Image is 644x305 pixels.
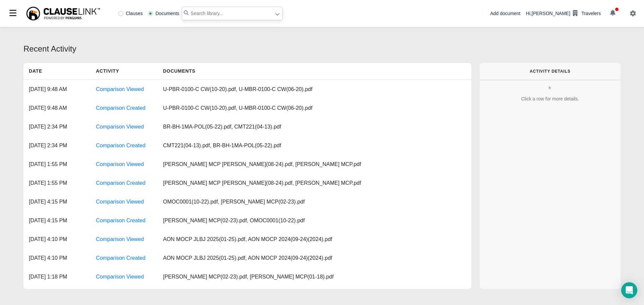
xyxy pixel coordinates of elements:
a: Comparison Viewed [96,161,144,167]
div: [DATE] 9:48 AM [23,99,91,118]
div: [DATE] 1:55 PM [23,155,91,174]
img: ClauseLink [25,6,101,21]
div: [DATE] 12:24 PM [23,286,91,305]
label: Documents [148,11,179,16]
div: [PERSON_NAME] MCP [PERSON_NAME](08-24).pdf, [PERSON_NAME] MCP.pdf [158,155,367,174]
a: Comparison Created [96,218,146,223]
a: Comparison Created [96,105,146,111]
input: Search library... [182,7,282,20]
div: AON MOCP JLBJ 2025(01-25).pdf, AON MOCP 2024(09-24)(2024).pdf [158,230,338,249]
div: [PERSON_NAME] MCP(02-23).pdf, OMOC0001(10-22).pdf [158,211,310,230]
div: [DATE] 9:48 AM [23,80,91,99]
a: Comparison Created [96,255,146,261]
div: [DATE] 4:10 PM [23,230,91,249]
div: [DATE] 1:18 PM [23,268,91,286]
div: U-PBR-0100-C CW(10-20).pdf, U-MBR-0100-C CW(06-20).pdf [158,99,318,118]
div: CNA-71622-XX(07-13).pdf, CMT221(04-13).pdf [158,286,292,305]
div: [DATE] 2:34 PM [23,136,91,155]
div: [DATE] 2:34 PM [23,118,91,136]
a: Comparison Viewed [96,236,144,242]
h5: Activity [91,63,158,79]
a: Comparison Viewed [96,124,144,130]
h5: Date [23,63,91,79]
div: [PERSON_NAME] MCP [PERSON_NAME](08-24).pdf, [PERSON_NAME] MCP.pdf [158,174,367,193]
div: Recent Activity [23,43,621,55]
label: Clauses [118,11,143,16]
h6: Activity Details [490,69,610,74]
div: [DATE] 4:15 PM [23,193,91,211]
div: CMT221(04-13).pdf, BR-BH-1MA-POL(05-22).pdf [158,136,292,155]
a: Comparison Viewed [96,274,144,280]
div: [DATE] 4:10 PM [23,249,91,268]
a: Comparison Created [96,143,146,148]
div: Click a row for more details. [485,95,615,102]
a: Comparison Viewed [96,86,144,92]
div: [DATE] 4:15 PM [23,211,91,230]
div: Add document [490,10,520,17]
div: AON MOCP JLBJ 2025(01-25).pdf, AON MOCP 2024(09-24)(2024).pdf [158,249,338,268]
div: Open Intercom Messenger [621,282,637,298]
a: Comparison Viewed [96,199,144,205]
a: Comparison Created [96,180,146,186]
div: BR-BH-1MA-POL(05-22).pdf, CMT221(04-13).pdf [158,118,292,136]
div: Travelers [581,10,601,17]
h5: Documents [158,63,292,79]
div: U-PBR-0100-C CW(10-20).pdf, U-MBR-0100-C CW(06-20).pdf [158,80,318,99]
div: Hi, [PERSON_NAME] [526,8,601,19]
div: [PERSON_NAME] MCP(02-23).pdf, [PERSON_NAME] MCP(01-18).pdf [158,268,339,286]
div: [DATE] 1:55 PM [23,174,91,193]
div: OMOC0001(10-22).pdf, [PERSON_NAME] MCP(02-23).pdf [158,193,310,211]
